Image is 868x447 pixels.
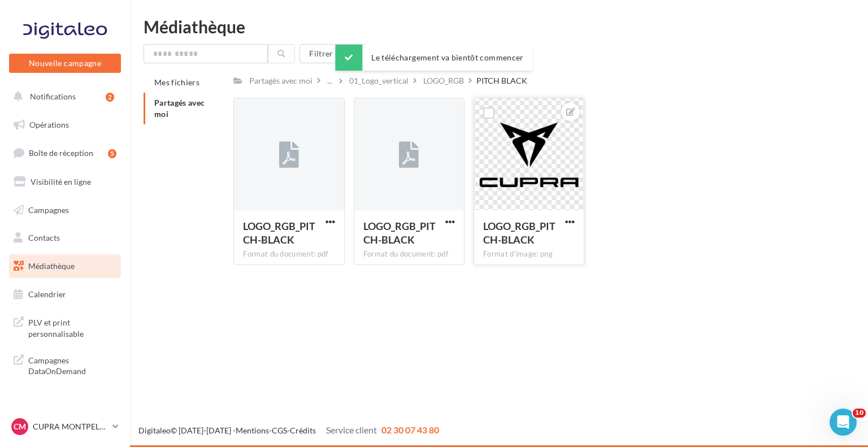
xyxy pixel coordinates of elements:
[830,409,857,436] iframe: Intercom live chat
[243,249,335,259] div: Format du document: pdf
[7,254,123,278] a: Médiathèque
[28,261,75,271] span: Médiathèque
[7,310,123,344] a: PLV et print personnalisable
[7,348,123,381] a: Campagnes DataOnDemand
[7,198,123,222] a: Campagnes
[325,73,335,89] div: ...
[9,54,121,73] button: Nouvelle campagne
[381,424,439,435] span: 02 30 07 43 80
[7,170,123,194] a: Visibilité en ligne
[483,220,555,246] span: LOGO_RGB_PITCH-BLACK
[138,426,439,435] span: © [DATE]-[DATE] - - -
[29,148,93,158] span: Boîte de réception
[363,249,455,259] div: Format du document: pdf
[28,315,116,339] span: PLV et print personnalisable
[335,45,532,71] div: Le téléchargement va bientôt commencer
[28,233,60,242] span: Contacts
[363,220,436,246] span: LOGO_RGB_PITCH-BLACK
[33,421,108,432] p: CUPRA MONTPELLIER
[14,421,26,432] span: CM
[249,75,313,86] div: Partagés avec moi
[423,75,464,86] div: LOGO_RGB
[7,226,123,250] a: Contacts
[144,18,854,35] div: Médiathèque
[154,77,199,87] span: Mes fichiers
[30,92,76,101] span: Notifications
[326,424,377,435] span: Service client
[9,416,121,437] a: CM CUPRA MONTPELLIER
[243,220,315,246] span: LOGO_RGB_PITCH-BLACK
[106,93,114,102] div: 2
[7,141,123,165] a: Boîte de réception5
[236,426,269,435] a: Mentions
[349,75,409,86] div: 01_Logo_vertical
[28,353,116,377] span: Campagnes DataOnDemand
[29,120,69,129] span: Opérations
[108,149,116,158] div: 5
[853,409,866,418] span: 10
[28,205,69,214] span: Campagnes
[476,75,527,86] div: PITCH BLACK
[138,426,171,435] a: Digitaleo
[7,85,119,109] button: Notifications 2
[7,283,123,306] a: Calendrier
[7,113,123,137] a: Opérations
[300,44,366,63] button: Filtrer par
[272,426,287,435] a: CGS
[31,177,91,186] span: Visibilité en ligne
[154,98,205,119] span: Partagés avec moi
[483,249,575,259] div: Format d'image: png
[290,426,316,435] a: Crédits
[28,289,66,299] span: Calendrier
